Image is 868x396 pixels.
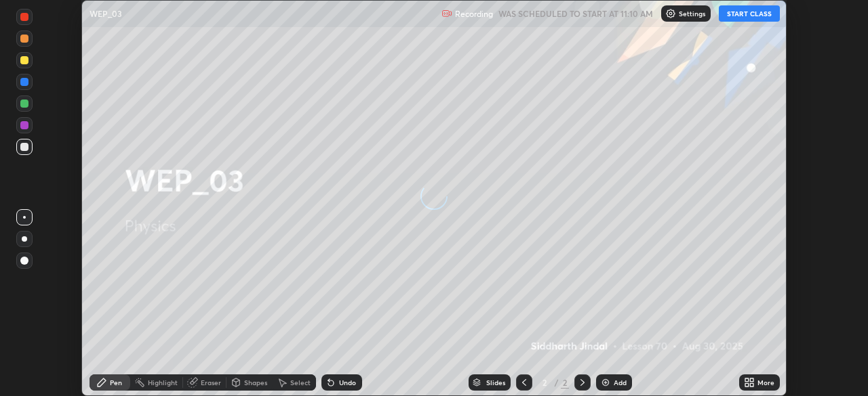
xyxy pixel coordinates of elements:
h5: WAS SCHEDULED TO START AT 11:10 AM [498,7,653,20]
div: Shapes [244,379,267,386]
div: / [554,378,558,387]
div: 2 [561,376,569,389]
div: Select [290,379,311,386]
div: Eraser [201,379,221,386]
div: Undo [339,379,356,386]
p: Settings [679,10,705,17]
div: Slides [486,379,505,386]
button: START CLASS [719,5,780,22]
p: Recording [455,9,493,19]
div: Pen [110,379,122,386]
div: Add [614,379,627,386]
p: WEP_03 [90,8,122,19]
div: More [757,379,774,386]
img: recording.375f2c34.svg [441,8,452,19]
div: 2 [538,378,551,387]
img: class-settings-icons [665,8,676,19]
img: add-slide-button [600,377,611,388]
div: Highlight [148,379,178,386]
